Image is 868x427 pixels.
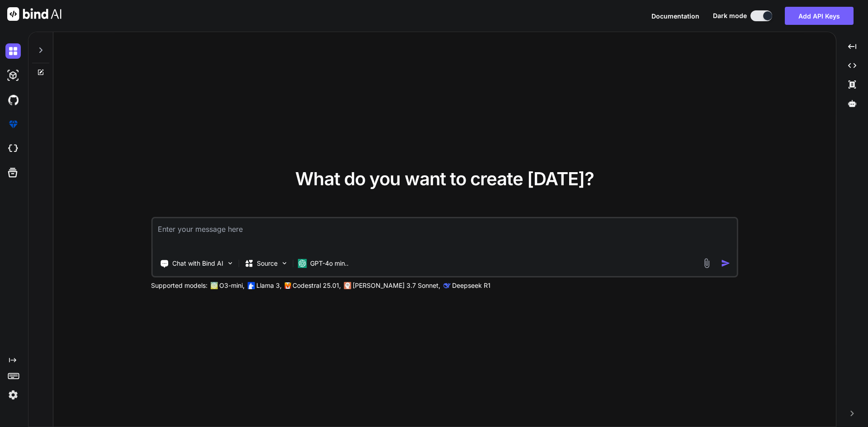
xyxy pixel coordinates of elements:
img: GPT-4 [210,282,217,289]
p: Codestral 25.01, [292,281,341,290]
img: darkChat [5,43,21,59]
p: Deepseek R1 [452,281,491,290]
img: cloudideIcon [5,141,21,156]
img: githubDark [5,92,21,108]
p: Supported models: [151,281,208,290]
img: attachment [702,258,712,268]
p: O3-mini, [219,281,245,290]
img: Llama2 [247,282,255,289]
span: Dark mode [713,11,747,20]
img: Mistral-AI [284,282,291,289]
img: Pick Models [280,259,288,267]
img: GPT-4o mini [297,259,307,268]
button: Documentation [651,11,699,21]
p: GPT-4o min.. [310,259,349,268]
p: Llama 3, [256,281,282,290]
button: Add API Keys [785,7,854,25]
p: [PERSON_NAME] 3.7 Sonnet, [353,281,440,290]
p: Source [257,259,278,268]
img: claude [344,282,351,289]
p: Chat with Bind AI [172,259,223,268]
img: premium [5,117,21,132]
span: What do you want to create [DATE]? [295,168,594,190]
img: settings [5,387,21,403]
img: claude [443,282,450,289]
img: icon [721,258,731,268]
img: Pick Tools [226,259,234,267]
img: Bind AI [7,7,61,21]
span: Documentation [651,12,699,20]
img: darkAi-studio [5,68,21,83]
